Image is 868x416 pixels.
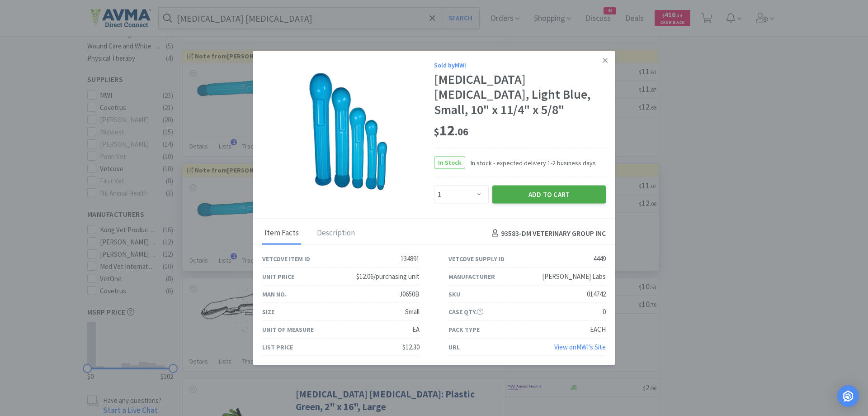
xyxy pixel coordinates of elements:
div: $12.30 [402,342,420,353]
div: 134891 [401,253,420,264]
div: Size [262,307,274,317]
img: 6364437add8b44a3b66df7fda8f629fd_4449.png [309,73,387,191]
div: J0650B [399,289,420,300]
span: . 06 [455,125,468,138]
span: In Stock [434,157,465,168]
div: Vetcove Item ID [262,254,310,264]
div: [MEDICAL_DATA] [MEDICAL_DATA], Light Blue, Small, 10" x 11/4" x 5/8" [434,72,606,117]
div: Open Intercom Messenger [837,385,859,407]
div: Unit Price [262,272,294,282]
div: EACH [590,324,606,335]
h4: 93583 - DM VETERINARY GROUP INC [488,228,606,239]
button: Add to Cart [492,186,606,204]
span: $ [434,125,439,138]
div: EA [412,324,420,335]
div: $12.06/purchasing unit [356,271,420,282]
div: Manufacturer [448,272,495,282]
div: Vetcove Supply ID [448,254,505,264]
span: 12 [434,121,468,139]
div: Sold by MWI [434,60,606,70]
div: List Price [262,342,293,352]
div: 4449 [593,253,606,264]
div: 014742 [587,289,606,300]
div: Description [315,222,357,245]
div: Pack Type [448,325,480,335]
div: Man No. [262,289,287,299]
div: Small [405,306,420,317]
div: URL [448,342,460,352]
div: SKU [448,289,460,299]
div: [PERSON_NAME] Labs [542,271,606,282]
div: Case Qty. [448,307,483,317]
span: In stock - expected delivery 1-2 business days [465,158,596,167]
a: View onMWI's Site [554,343,606,351]
div: Item Facts [262,222,301,245]
div: Unit of Measure [262,325,314,335]
div: 0 [603,306,606,317]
